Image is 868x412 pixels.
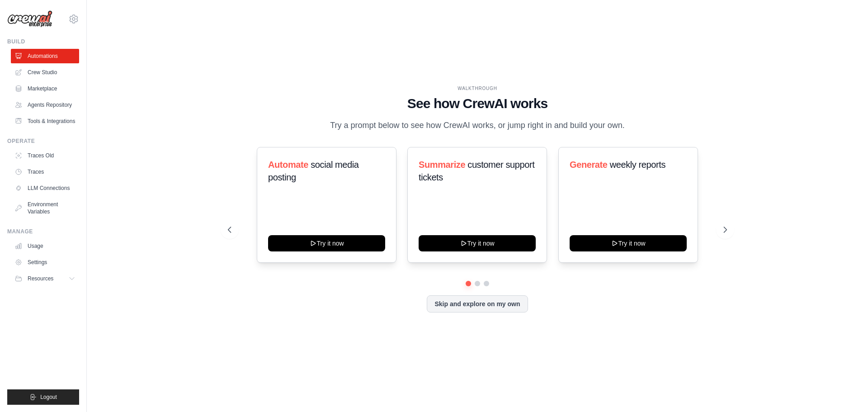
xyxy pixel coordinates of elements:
[11,255,79,270] a: Settings
[11,98,79,112] a: Agents Repository
[325,119,629,132] p: Try a prompt below to see how CrewAI works, or jump right in and build your own.
[11,181,79,195] a: LLM Connections
[28,275,53,282] span: Resources
[11,49,79,63] a: Automations
[268,160,308,170] span: Automate
[609,160,665,170] span: weekly reports
[228,95,727,112] h1: See how CrewAI works
[268,160,359,182] span: social media posting
[7,389,79,405] button: Logout
[570,160,608,170] span: Generate
[11,271,79,286] button: Resources
[570,235,687,251] button: Try it now
[11,148,79,163] a: Traces Old
[7,137,79,145] div: Operate
[7,38,79,45] div: Build
[11,165,79,179] a: Traces
[419,235,536,251] button: Try it now
[11,81,79,96] a: Marketplace
[11,65,79,80] a: Crew Studio
[40,393,57,401] span: Logout
[419,160,534,182] span: customer support tickets
[11,197,79,219] a: Environment Variables
[7,228,79,235] div: Manage
[11,239,79,253] a: Usage
[228,85,727,92] div: WALKTHROUGH
[7,10,52,28] img: Logo
[11,114,79,128] a: Tools & Integrations
[419,160,465,170] span: Summarize
[268,235,385,251] button: Try it now
[427,295,528,313] button: Skip and explore on my own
